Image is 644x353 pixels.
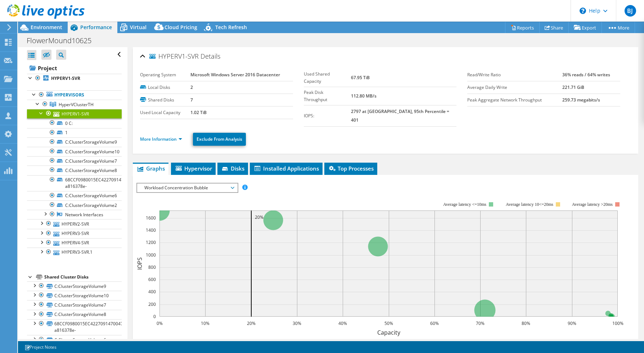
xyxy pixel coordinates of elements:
text: 200 [148,301,156,307]
span: Top Processes [328,165,374,172]
b: 1.02 TiB [190,109,207,116]
a: Project [27,62,122,74]
a: Share [539,22,569,33]
text: 0 [153,313,156,320]
a: More Information [140,136,182,142]
b: HYPERV1-SVR [51,75,80,81]
a: C:ClusterStorageVolume10 [27,291,122,300]
text: 90% [568,320,576,326]
a: 68CCF0980015EC422709147004711DB1-a816378e- [27,175,122,191]
b: 2 [190,84,193,90]
span: Virtual [130,24,147,31]
a: C:ClusterStorageVolume6 [27,191,122,200]
label: Used Shared Capacity [304,71,351,85]
text: 10% [201,320,210,326]
text: 20% [247,320,256,326]
span: Environment [31,24,62,31]
a: C:ClusterStorageVolume8 [27,166,122,175]
text: Capacity [377,329,401,336]
a: HYPERV1-SVR [27,74,122,83]
text: 100% [612,320,623,326]
text: 50% [384,320,393,326]
text: IOPS [136,257,144,270]
a: More [602,22,635,33]
text: 30% [293,320,301,326]
a: Export [568,22,602,33]
label: Average Daily Write [467,84,562,91]
a: Hypervisors [27,90,122,100]
a: C:ClusterStorageVolume9 [27,281,122,291]
a: Project Notes [19,343,62,352]
span: Tech Refresh [215,24,247,31]
a: Exclude From Analysis [193,133,246,146]
span: Cloud Pricing [165,24,197,31]
a: HyperVClusterTH [27,100,122,109]
a: Network Interfaces [27,210,122,219]
b: 67.95 TiB [351,74,370,81]
a: 0 C: [27,118,122,128]
text: 20% [255,214,264,220]
a: HYPERV3-SVR.1 [27,248,122,257]
label: Peak Aggregate Network Throughput [467,96,562,104]
text: 400 [148,289,156,295]
div: Shared Cluster Disks [44,273,122,281]
span: Installed Applications [253,165,319,172]
a: C:ClusterStorageVolume7 [27,156,122,166]
a: Reports [505,22,540,33]
a: C:ClusterStorageVolume9 [27,137,122,147]
a: 1 [27,128,122,137]
span: Details [201,52,220,60]
text: 600 [148,276,156,282]
span: Graphs [136,165,165,172]
svg: \n [580,8,586,14]
span: BJ [625,5,636,17]
a: C:ClusterStorageVolume8 [27,310,122,319]
label: Used Local Capacity [140,109,190,116]
a: HYPERV3-SVR [27,229,122,238]
text: 60% [430,320,439,326]
label: Operating System [140,71,190,78]
span: Performance [80,24,112,31]
a: C:ClusterStorageVolume6 [27,335,122,344]
text: 1400 [146,227,156,233]
b: Microsoft Windows Server 2016 Datacenter [190,72,280,78]
b: 2797 at [GEOGRAPHIC_DATA], 95th Percentile = 401 [351,108,449,123]
span: HYPERV1-SVR [149,53,199,60]
label: Read/Write Ratio [467,71,562,78]
a: C:ClusterStorageVolume2 [27,200,122,210]
text: 1200 [146,239,156,245]
a: 68CCF0980015EC422709147004711DB1-a816378e- [27,319,122,335]
b: 36% reads / 64% writes [562,72,610,78]
label: IOPS: [304,112,351,119]
text: 70% [476,320,485,326]
a: C:ClusterStorageVolume7 [27,300,122,309]
text: 1600 [146,215,156,221]
label: Shared Disks [140,96,190,104]
a: HYPERV1-SVR [27,109,122,118]
text: 80% [522,320,530,326]
b: 112.80 MB/s [351,93,377,99]
label: Peak Disk Throughput [304,89,351,103]
tspan: Average latency 10<=20ms [506,202,553,207]
b: 221.71 GiB [562,84,584,90]
text: 800 [148,264,156,270]
a: HYPERV2-SVR [27,219,122,228]
tspan: Average latency <=10ms [443,202,486,207]
a: C:ClusterStorageVolume10 [27,147,122,156]
text: 40% [338,320,347,326]
text: 0% [157,320,163,326]
span: HyperVClusterTH [59,101,94,108]
b: 259.73 megabits/s [562,97,600,103]
a: HYPERV4-SVR [27,238,122,248]
text: 1000 [146,252,156,258]
b: 7 [190,97,193,103]
label: Local Disks [140,84,190,91]
h1: FlowerMound10625 [23,37,103,45]
span: Hypervisor [175,165,212,172]
span: Disks [221,165,244,172]
span: Workload Concentration Bubble [141,184,233,192]
text: Average latency >20ms [572,202,613,207]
